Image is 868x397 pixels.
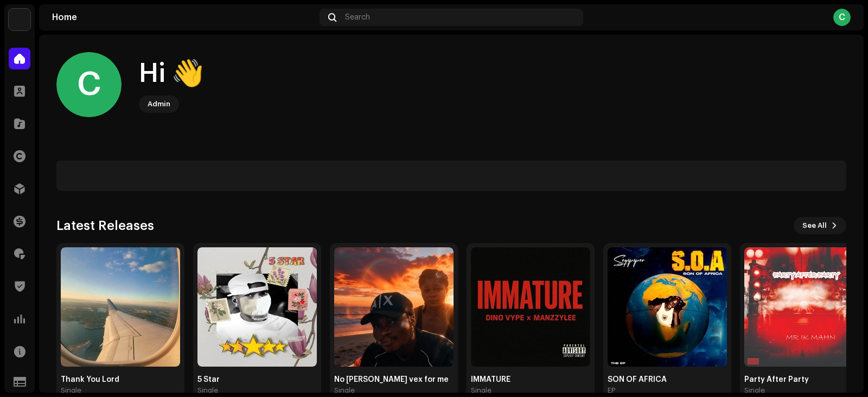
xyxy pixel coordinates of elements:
[56,217,154,234] h3: Latest Releases
[52,13,315,22] div: Home
[802,215,827,236] span: See All
[471,375,590,384] div: IMMATURE
[744,386,765,395] div: Single
[61,247,180,367] img: 4d541a5d-5e07-4586-8314-e4060514bac0
[197,247,317,367] img: 8a90d6e0-7a75-40ea-b936-b4ed853e16a3
[197,386,218,395] div: Single
[61,386,81,395] div: Single
[148,98,170,111] div: Admin
[608,375,727,384] div: SON OF AFRICA
[334,247,454,367] img: a3feeaac-2d1c-40bb-8841-49ee955a95c1
[471,247,590,367] img: 9ac21d45-332c-4f16-bc38-608bd47688f4
[608,386,615,395] div: EP
[9,9,30,30] img: 786a15c8-434e-4ceb-bd88-990a331f4c12
[139,56,204,91] div: Hi 👋
[197,375,317,384] div: 5 Star
[334,386,355,395] div: Single
[471,386,492,395] div: Single
[334,375,454,384] div: No [PERSON_NAME] vex for me
[345,13,370,22] span: Search
[794,217,846,234] button: See All
[608,247,727,367] img: 0d6cd4da-71a6-45d3-baea-40213afd3c84
[56,52,122,117] div: C
[744,247,864,367] img: 6198ab2c-4e50-496f-8426-610186b00669
[744,375,864,384] div: Party After Party
[61,375,180,384] div: Thank You Lord
[833,9,851,26] div: C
